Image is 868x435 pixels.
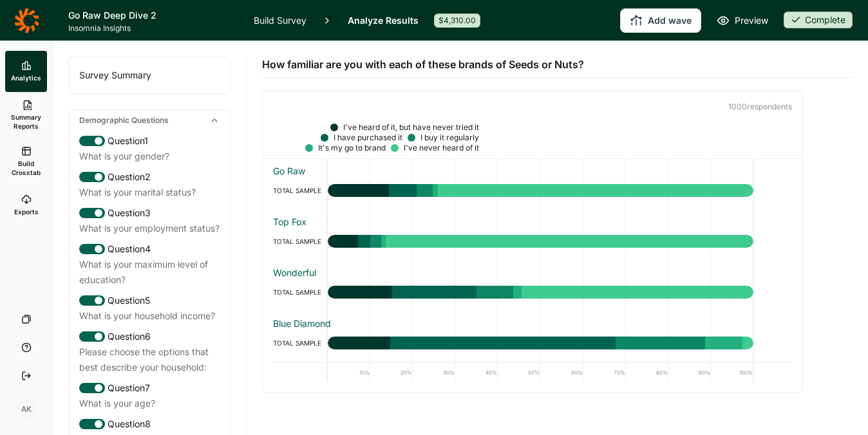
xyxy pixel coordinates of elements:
[420,133,479,143] div: I buy it regularly
[79,416,220,432] div: Question 8
[79,344,220,375] div: Please choose the options that best describe your household:
[273,183,328,198] div: TOTAL SAMPLE
[11,73,41,82] span: Analytics
[16,399,37,420] div: AK
[328,363,370,382] div: 10%
[79,329,220,344] div: Question 6
[262,57,584,72] span: How familiar are you with each of these brands of Seeds or Nuts?
[334,133,402,143] div: I have purchased it
[79,205,220,221] div: Question 3
[273,266,792,279] div: Wonderful
[5,92,47,138] a: Summary Reports
[711,363,753,382] div: 100%
[717,13,768,28] a: Preview
[79,257,220,288] div: What is your maximum level of education?
[10,113,42,131] span: Summary Reports
[583,363,626,382] div: 70%
[498,363,540,382] div: 50%
[79,133,220,149] div: Question 1
[626,363,668,382] div: 80%
[273,102,792,112] p: 1000 respondent s
[413,363,455,382] div: 30%
[5,185,47,226] a: Exports
[79,293,220,308] div: Question 5
[79,380,220,396] div: Question 7
[68,8,238,23] h1: Go Raw Deep Dive 2
[735,13,768,28] span: Preview
[5,138,47,185] a: Build Crosstab
[79,221,220,236] div: What is your employment status?
[273,284,328,300] div: TOTAL SAMPLE
[79,149,220,164] div: What is your gender?
[318,143,386,153] div: It's my go to brand
[68,23,238,33] span: Insomnia Insights
[79,185,220,200] div: What is your marital status?
[79,396,220,411] div: What is your age?
[784,12,853,30] button: Complete
[540,363,583,382] div: 60%
[455,363,498,382] div: 40%
[10,159,42,177] span: Build Crosstab
[343,122,479,133] div: I've heard of it, but have never tried it
[370,363,413,382] div: 20%
[273,317,792,330] div: Blue Diamond
[5,51,47,92] a: Analytics
[668,363,711,382] div: 90%
[69,110,230,131] div: Demographic Questions
[79,169,220,185] div: Question 2
[434,14,480,28] div: $4,310.00
[79,241,220,257] div: Question 4
[620,8,701,33] button: Add wave
[273,216,792,228] div: Top Fox
[14,207,39,216] span: Exports
[273,335,328,351] div: TOTAL SAMPLE
[79,308,220,324] div: What is your household income?
[69,57,230,93] div: Survey Summary
[404,143,479,153] div: I've never heard of it
[273,234,328,249] div: TOTAL SAMPLE
[784,12,853,28] div: Complete
[273,165,792,178] div: Go Raw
